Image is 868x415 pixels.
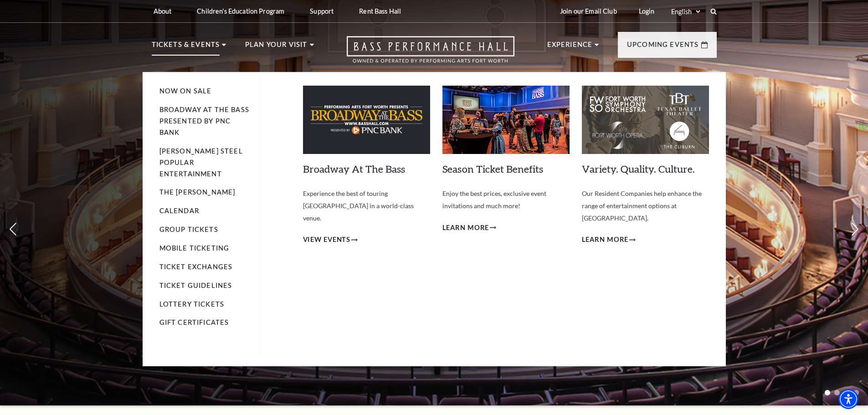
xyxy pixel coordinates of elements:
[154,7,172,15] p: About
[303,86,430,154] img: batb-meganav-279x150.jpg
[442,188,570,212] p: Enjoy the best prices, exclusive event invitations and much more!
[547,39,593,56] p: Experience
[582,234,636,246] a: Learn More
[152,39,220,56] p: Tickets & Events
[159,244,230,252] a: Mobile Ticketing
[582,86,709,154] img: 11121_resco_mega-nav-individual-block_279x150.jpg
[245,39,308,56] p: Plan Your Visit
[159,147,243,178] a: [PERSON_NAME] Steel Popular Entertainment
[303,234,351,246] span: View Events
[159,106,249,136] a: Broadway At The Bass presented by PNC Bank
[197,7,284,15] p: Children's Education Program
[159,263,233,271] a: Ticket Exchanges
[582,163,695,175] a: Variety. Quality. Culture.
[442,86,570,154] img: benefits_mega-nav_279x150.jpg
[582,188,709,224] p: Our Resident Companies help enhance the range of entertainment options at [GEOGRAPHIC_DATA].
[159,318,229,326] a: Gift Certificates
[159,207,199,215] a: Calendar
[669,7,702,16] select: Select:
[442,222,489,233] span: Learn More
[442,163,543,175] a: Season Ticket Benefits
[303,234,358,246] a: View Events
[582,234,629,246] span: Learn More
[303,188,430,224] p: Experience the best of touring [GEOGRAPHIC_DATA] in a world-class venue.
[310,7,334,15] p: Support
[627,39,699,56] p: Upcoming Events
[159,188,236,196] a: The [PERSON_NAME]
[359,7,401,15] p: Rent Bass Hall
[442,222,497,233] a: Learn More
[838,389,858,409] div: Accessibility Menu
[159,225,218,233] a: Group Tickets
[159,300,225,307] a: Lottery Tickets
[303,163,405,175] a: Broadway At The Bass
[159,281,232,289] a: Ticket Guidelines
[159,87,212,95] a: Now On Sale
